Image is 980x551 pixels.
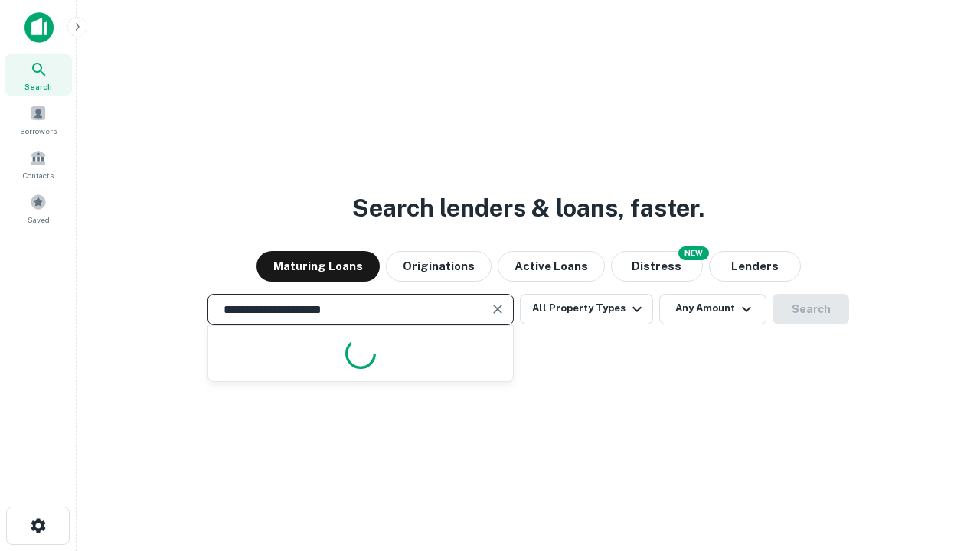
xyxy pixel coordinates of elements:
button: Clear [487,298,508,320]
div: NEW [678,246,709,260]
button: All Property Types [520,294,653,324]
a: Borrowers [5,99,72,140]
a: Saved [5,187,72,229]
button: Search distressed loans with lien and other non-mortgage details. [611,251,703,282]
button: Maturing Loans [256,251,380,282]
button: Active Loans [498,251,605,282]
span: Contacts [23,169,54,181]
iframe: Chat Widget [903,429,980,502]
a: Contacts [5,143,72,184]
span: Borrowers [20,125,57,137]
h3: Search lenders & loans, faster. [352,190,704,227]
span: Saved [28,214,50,226]
button: Originations [386,251,492,282]
a: Search [5,54,72,96]
button: Lenders [709,251,801,282]
button: Any Amount [659,294,766,324]
span: Search [24,80,52,93]
img: capitalize-icon.png [24,12,54,43]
